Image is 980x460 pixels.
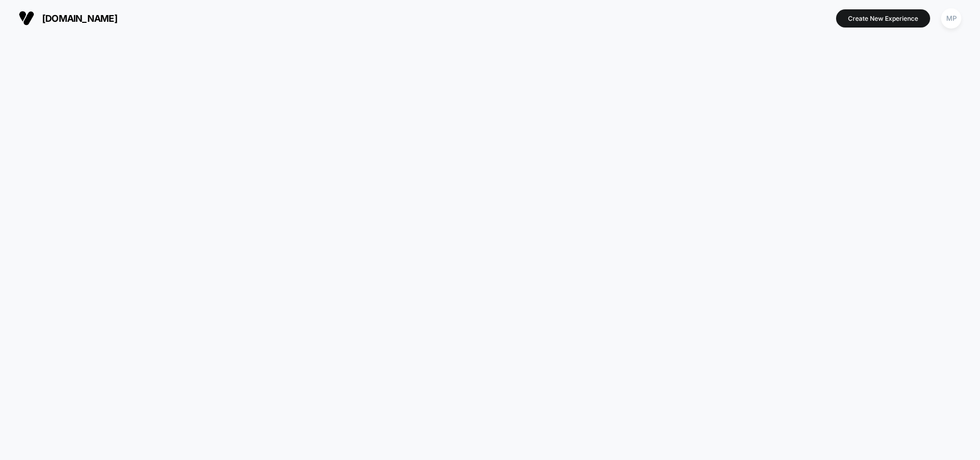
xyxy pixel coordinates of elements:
button: MP [938,8,964,29]
div: MP [941,8,961,29]
button: [DOMAIN_NAME] [16,10,121,26]
img: Visually logo [19,10,34,26]
button: Create New Experience [836,9,930,28]
span: [DOMAIN_NAME] [42,13,117,24]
